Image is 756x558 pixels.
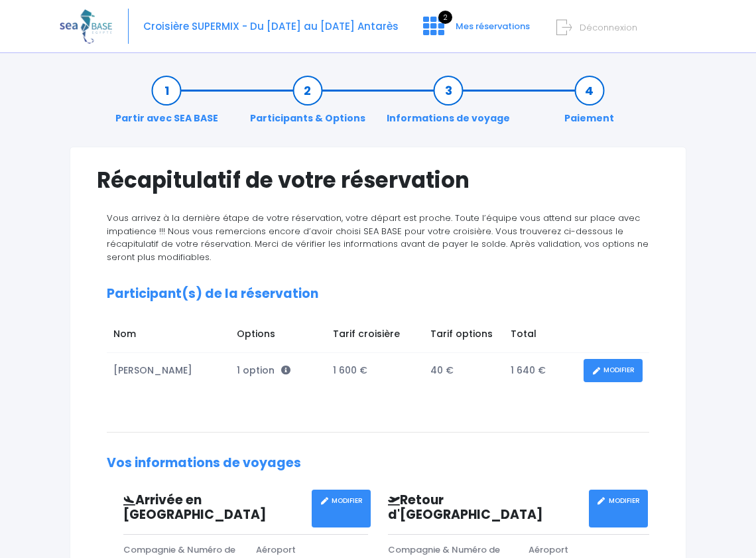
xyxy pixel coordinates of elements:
td: Total [504,320,578,352]
td: 40 € [424,352,504,389]
a: Informations de voyage [380,84,517,125]
td: 1 600 € [326,352,424,389]
span: Déconnexion [580,21,637,34]
a: MODIFIER [589,490,648,527]
td: 1 640 € [504,352,578,389]
span: Aéroport [256,543,296,556]
td: Options [230,320,326,352]
h2: Participant(s) de la réservation [107,287,649,302]
h3: Arrivée en [GEOGRAPHIC_DATA] [113,493,312,523]
span: Vous arrivez à la dernière étape de votre réservation, votre départ est proche. Toute l’équipe vo... [107,212,649,263]
a: MODIFIER [584,359,643,382]
span: Croisière SUPERMIX - Du [DATE] au [DATE] Antarès [143,19,399,33]
span: Aéroport [529,543,568,556]
td: Nom [107,320,230,352]
span: 2 [438,11,452,24]
a: Partir avec SEA BASE [109,84,225,125]
a: Participants & Options [243,84,372,125]
a: Paiement [558,84,621,125]
span: 1 option [237,364,290,377]
a: MODIFIER [312,490,371,527]
td: [PERSON_NAME] [107,352,230,389]
h3: Retour d'[GEOGRAPHIC_DATA] [378,493,589,523]
a: 2 Mes réservations [412,25,538,37]
h1: Récapitulatif de votre réservation [97,167,659,193]
span: Mes réservations [456,20,530,33]
td: Tarif croisière [326,320,424,352]
td: Tarif options [424,320,504,352]
h2: Vos informations de voyages [107,456,649,471]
